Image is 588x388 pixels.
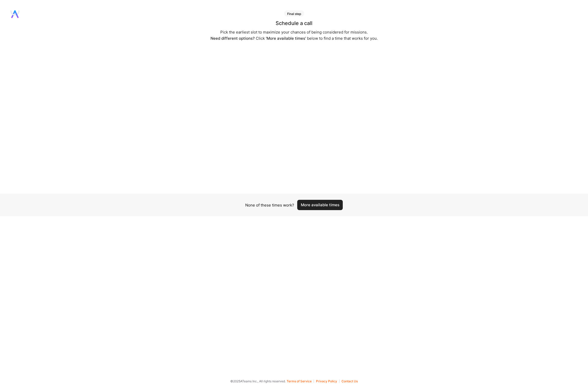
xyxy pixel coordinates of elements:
div: Pick the earliest slot to maximize your chances of being considered for missions. Click below to ... [210,29,378,42]
button: Privacy Policy [316,379,339,383]
button: Contact Us [341,379,358,383]
span: 'More available times' [266,36,306,41]
div: None of these times work? [245,202,294,208]
div: Final step [284,10,304,16]
div: Schedule a call [276,21,312,26]
button: Terms of Service [287,379,314,383]
button: More available times [297,200,343,210]
span: © 2025 ATeams Inc., All rights reserved. [230,378,286,384]
span: Need different options? [210,36,255,41]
